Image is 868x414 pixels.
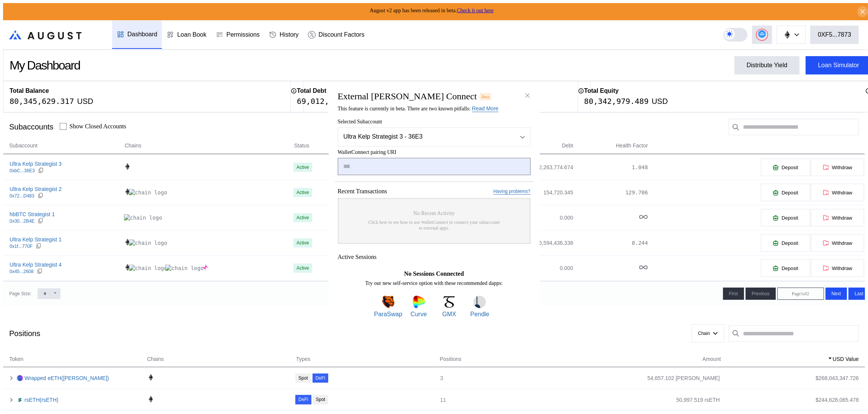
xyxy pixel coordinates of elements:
[832,265,852,271] span: Withdraw
[521,89,534,102] button: close modal
[70,123,126,130] label: Show Closed Accounts
[747,62,788,69] div: Distribute Yield
[442,311,456,318] span: GMX
[855,291,863,296] span: Last
[584,87,619,94] h2: Total Equity
[338,150,531,156] span: WalletConnect pairing URI
[443,296,455,308] img: GMX
[9,329,40,338] div: Positions
[370,8,494,13] span: August v2 app has been released in beta.
[10,218,34,224] div: 0x30...2B4E
[296,355,310,363] span: Types
[405,296,433,318] a: CurveCurve
[782,240,798,246] span: Deposit
[9,291,31,296] div: Page Size:
[296,215,309,220] div: Active
[368,220,500,231] span: Click here to see how to use WalletConnect to connect your subaccount to external apps.
[833,355,859,363] span: USD Value
[297,87,326,94] h2: Total Debt
[316,375,325,381] div: DeFi
[470,311,489,318] span: Pendle
[374,296,402,318] a: ParaSwapParaSwap
[472,106,498,112] a: Read More
[127,31,157,38] div: Dashboard
[562,142,573,150] span: Debt
[440,396,575,403] div: 11
[124,264,131,271] img: chain logo
[10,269,34,274] div: 0x45...2608
[10,186,62,192] div: Ultra Kelp Strategist 2
[338,119,531,125] span: Selected Subaccount
[832,190,852,196] span: Withdraw
[782,190,798,196] span: Deposit
[226,31,260,38] div: Permissions
[818,31,851,38] div: 0XF5...7873
[129,265,167,272] img: chain logo
[147,396,154,403] img: chain logo
[129,239,167,246] img: chain logo
[298,397,308,402] div: DeFi
[782,265,798,271] span: Deposit
[480,93,491,100] div: Beta
[573,155,648,180] td: 1.048
[344,134,505,141] div: Ultra Kelp Strategist 3 - 36E3
[816,396,859,403] div: $ 244,628,065.478
[413,296,425,308] img: Curve
[338,254,377,261] span: Active Sessions
[832,240,852,246] span: Withdraw
[413,211,454,217] span: No Recent Activity
[832,165,852,170] span: Withdraw
[832,215,852,221] span: Withdraw
[584,97,649,106] div: 80,342,979.489
[296,240,309,246] div: Active
[10,97,74,106] div: 80,345,629.317
[338,198,531,244] a: No Recent ActivityClick here to see how to use WalletConnect to connect your subaccount to extern...
[296,190,309,195] div: Active
[280,31,299,38] div: History
[832,291,841,296] span: Next
[296,165,309,170] div: Active
[165,265,204,272] img: chain logo
[10,211,55,218] div: hbBTC Strategist 1
[457,8,493,13] a: Check it out here
[298,375,308,381] div: Spot
[435,296,463,318] a: GMXGMX
[10,236,62,243] div: Ultra Kelp Strategist 1
[319,31,365,38] div: Discount Factors
[10,244,33,249] div: 0x1f...770F
[10,160,62,167] div: Ultra Kelp Strategist 3
[125,142,142,150] span: Chains
[24,375,109,382] a: Wrapped eETH([PERSON_NAME])
[474,296,486,308] img: Pendle
[124,163,131,170] img: chain logo
[177,31,207,38] div: Loan Book
[316,397,326,402] div: Spot
[374,311,402,318] span: ParaSwap
[782,215,798,221] span: Deposit
[17,397,23,403] img: Icon___Dark.png
[338,92,477,102] h2: External [PERSON_NAME] Connect
[338,188,387,195] span: Recent Transactions
[10,261,62,268] div: Ultra Kelp Strategist 4
[147,374,154,381] img: chain logo
[616,142,648,150] span: Health Factor
[573,180,648,205] td: 129.706
[818,62,859,69] div: Loan Simulator
[147,355,164,363] span: Chains
[124,239,131,246] img: chain logo
[792,291,809,297] span: Page 1 of 2
[410,311,427,318] span: Curve
[296,265,309,271] div: Active
[752,291,770,296] span: Previous
[77,97,93,106] div: USD
[338,128,531,147] button: Open menu
[10,58,80,73] div: My Dashboard
[297,97,362,106] div: 69,012,944.418
[10,193,34,199] div: 0x72...D483
[652,97,668,106] div: USD
[816,375,859,382] div: $ 268,043,347.726
[647,375,720,382] div: 54,657.102 [PERSON_NAME]
[702,355,721,363] span: Amount
[9,355,23,363] span: Token
[698,331,710,336] span: Chain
